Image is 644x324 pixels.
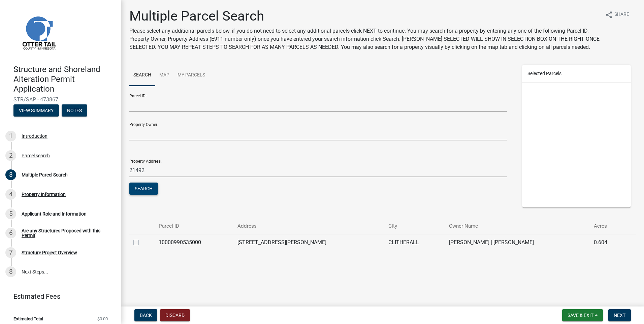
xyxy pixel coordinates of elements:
[22,192,66,197] div: Property Information
[600,8,635,21] button: shareShare
[129,183,158,195] button: Search
[155,234,233,251] td: 10000990535000
[5,247,16,258] div: 7
[129,65,155,86] a: Search
[5,290,110,303] a: Estimated Fees
[22,134,47,138] div: Introduction
[590,234,623,251] td: 0.604
[160,309,190,321] button: Discard
[608,309,631,321] button: Next
[134,309,157,321] button: Back
[22,228,110,238] div: Are any Structures Proposed with this Permit
[155,65,173,86] a: Map
[522,65,631,83] div: Selected Parcels
[129,8,600,24] h1: Multiple Parcel Search
[233,234,385,251] td: [STREET_ADDRESS][PERSON_NAME]
[62,108,87,114] wm-modal-confirm: Notes
[568,313,593,318] span: Save & Exit
[445,234,590,251] td: [PERSON_NAME] | [PERSON_NAME]
[445,218,590,234] th: Owner Name
[5,266,16,277] div: 8
[614,313,625,318] span: Next
[233,218,385,234] th: Address
[140,313,152,318] span: Back
[22,172,68,177] div: Multiple Parcel Search
[5,208,16,219] div: 5
[173,65,209,86] a: My Parcels
[5,131,16,141] div: 1
[384,234,445,251] td: CLITHERALL
[13,96,108,103] span: STR/SAP - 473867
[13,104,59,117] button: View Summary
[155,218,233,234] th: Parcel ID
[614,11,629,19] span: Share
[13,108,59,114] wm-modal-confirm: Summary
[22,212,87,216] div: Applicant Role and Information
[22,250,77,255] div: Structure Project Overview
[13,65,116,94] h4: Structure and Shoreland Alteration Permit Application
[562,309,603,321] button: Save & Exit
[13,317,43,321] span: Estimated Total
[5,189,16,200] div: 4
[590,218,623,234] th: Acres
[13,7,64,58] img: Otter Tail County, Minnesota
[62,104,87,117] button: Notes
[605,11,613,19] i: share
[5,228,16,238] div: 6
[384,218,445,234] th: City
[5,150,16,161] div: 2
[97,317,108,321] span: $0.00
[5,169,16,180] div: 3
[129,27,600,51] p: Please select any additional parcels below, if you do not need to select any additional parcels c...
[22,153,50,158] div: Parcel search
